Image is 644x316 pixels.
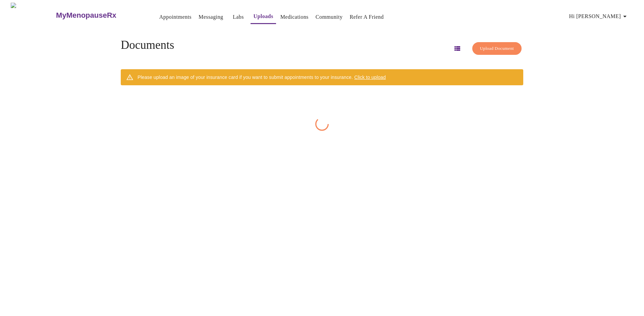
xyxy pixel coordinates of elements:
a: Medications [280,12,309,22]
a: MyMenopauseRx [55,4,143,27]
a: Community [316,12,343,22]
img: MyMenopauseRx Logo [11,3,55,28]
button: Switch to list view [449,40,465,57]
button: Refer a Friend [347,10,386,24]
span: Click to upload [354,75,386,80]
button: Messaging [196,10,226,24]
a: Appointments [159,12,192,22]
a: Messaging [199,12,223,22]
a: Labs [233,12,244,22]
a: Uploads [253,12,273,21]
button: Appointments [157,10,194,24]
h3: MyMenopauseRx [56,11,116,20]
button: Community [313,10,345,24]
button: Hi [PERSON_NAME] [567,10,632,23]
button: Uploads [251,10,276,24]
h4: Documents [121,38,174,52]
div: Please upload an image of your insurance card if you want to submit appointments to your insurance. [138,71,386,83]
a: Refer a Friend [350,12,384,22]
span: Hi [PERSON_NAME] [569,12,629,21]
button: Medications [278,10,311,24]
button: Upload Document [472,42,522,55]
span: Upload Document [480,45,514,52]
button: Labs [227,10,249,24]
